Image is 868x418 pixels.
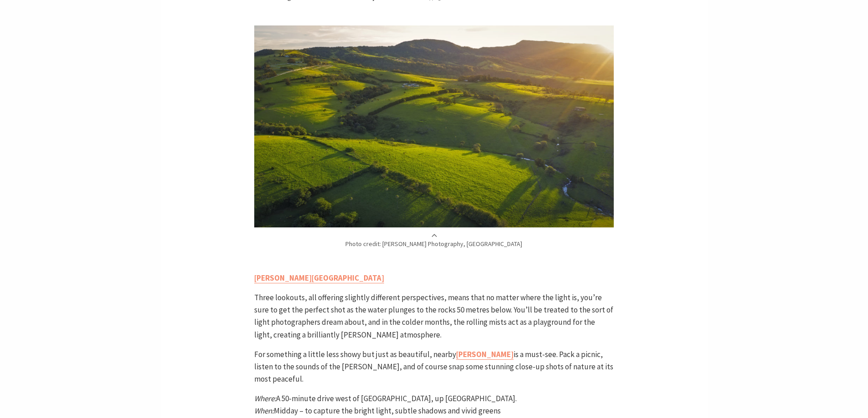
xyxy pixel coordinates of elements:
[254,348,614,386] p: For something a little less showy but just as beautiful, nearby is a must-see. Pack a picnic, lis...
[254,292,614,341] p: Three lookouts, all offering slightly different perspectives, means that no matter where the ligh...
[254,273,384,283] strong: [PERSON_NAME][GEOGRAPHIC_DATA]
[254,393,276,403] em: Where:
[254,232,614,249] p: Photo credit: [PERSON_NAME] Photography, [GEOGRAPHIC_DATA]
[254,406,274,416] em: When:
[456,349,514,360] a: [PERSON_NAME]
[254,273,384,283] a: [PERSON_NAME][GEOGRAPHIC_DATA]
